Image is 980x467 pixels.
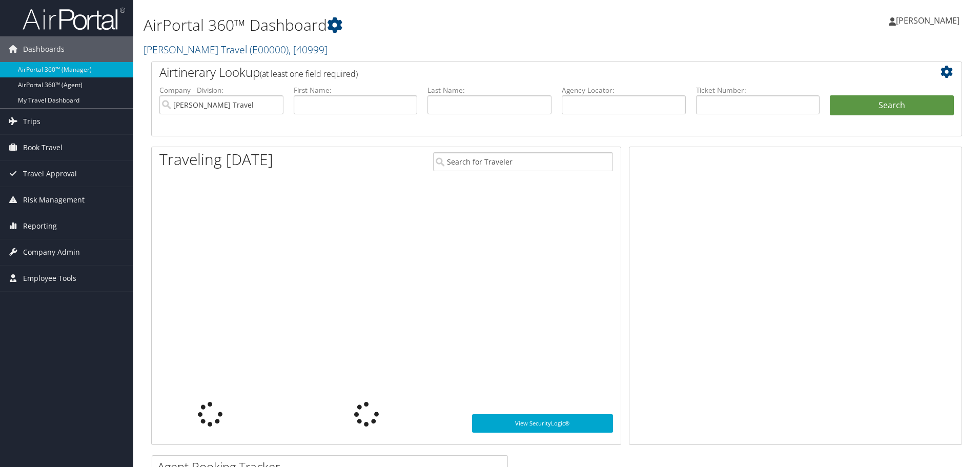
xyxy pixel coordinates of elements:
span: Risk Management [23,187,85,213]
span: Travel Approval [23,161,77,187]
label: Ticket Number: [696,85,820,95]
img: airportal-logo.png [23,7,125,31]
label: Last Name: [427,85,552,95]
a: [PERSON_NAME] Travel [144,43,328,56]
span: Company Admin [23,239,80,265]
a: [PERSON_NAME] [889,5,970,36]
h1: Traveling [DATE] [159,149,273,170]
a: View SecurityLogic® [472,414,613,433]
span: , [ 40999 ] [289,43,328,56]
span: Trips [23,109,40,134]
input: Search for Traveler [433,152,613,171]
span: Employee Tools [23,266,76,291]
span: (at least one field required) [260,68,358,79]
button: Search [830,95,954,116]
h1: AirPortal 360™ Dashboard [144,14,695,36]
label: Agency Locator: [562,85,686,95]
label: First Name: [294,85,418,95]
span: Reporting [23,213,57,239]
span: Book Travel [23,135,63,160]
h2: Airtinerary Lookup [159,64,886,81]
label: Company - Division: [159,85,283,95]
span: Dashboards [23,36,65,62]
span: ( E00000 ) [250,43,289,56]
span: [PERSON_NAME] [896,15,959,26]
